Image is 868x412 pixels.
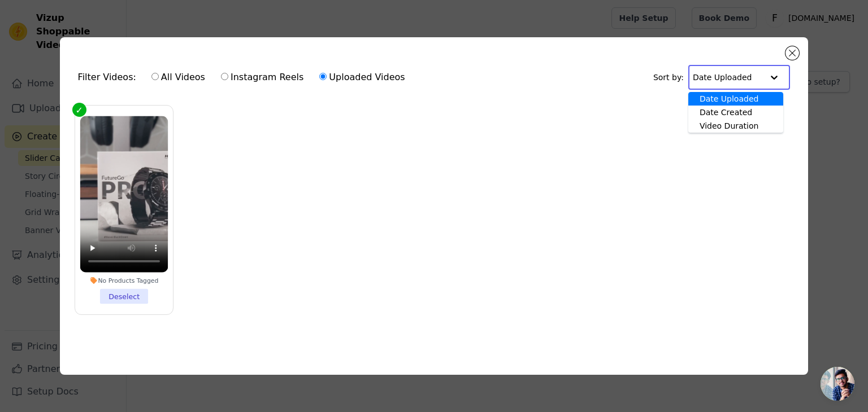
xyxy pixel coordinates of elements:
a: Open chat [821,367,854,401]
div: Video Duration [688,119,783,133]
label: All Videos [151,70,206,85]
div: Sort by: [653,65,791,90]
div: Date Uploaded [688,92,783,106]
div: No Products Tagged [80,277,168,284]
label: Uploaded Videos [319,70,405,85]
div: Date Created [688,106,783,119]
div: Filter Videos: [78,64,411,90]
button: Close modal [785,46,799,60]
label: Instagram Reels [220,70,304,85]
